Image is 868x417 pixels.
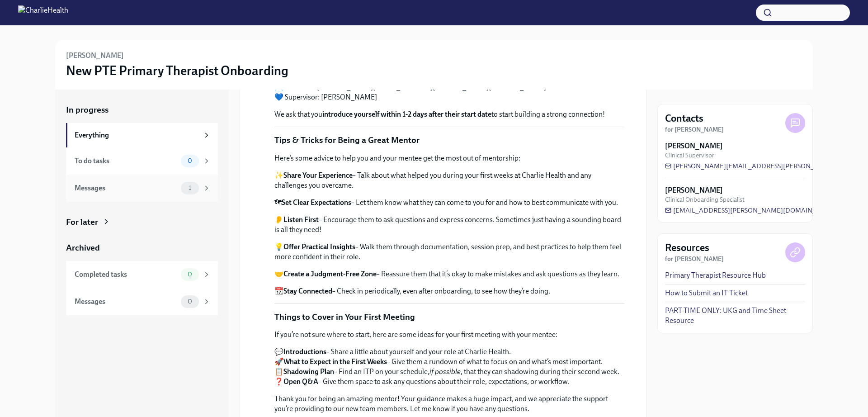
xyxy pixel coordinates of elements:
[274,198,624,208] p: 🗺 – Let them know what they can come to you for and how to best communicate with you.
[66,288,218,315] a: Messages0
[66,51,124,61] h6: [PERSON_NAME]
[283,171,353,180] strong: Share Your Experience
[665,126,724,133] strong: for [PERSON_NAME]
[66,216,98,228] div: For later
[18,5,68,20] img: CharlieHealth
[283,347,326,356] strong: Introductions
[66,62,288,79] h3: New PTE Primary Therapist Onboarding
[665,288,748,298] a: How to Submit an IT Ticket
[66,242,218,254] a: Archived
[75,297,177,307] div: Messages
[283,357,387,366] strong: What to Expect in the First Weeks
[665,185,723,195] strong: [PERSON_NAME]
[665,241,709,255] h4: Resources
[282,198,351,207] strong: Set Clear Expectations
[283,287,332,295] strong: Stay Connected
[283,270,377,278] strong: Create a Judgment-Free Zone
[182,298,198,305] span: 0
[75,183,177,193] div: Messages
[66,147,218,175] a: To do tasks0
[274,394,624,414] p: Thank you for being an amazing mentor! Your guidance makes a huge impact, and we appreciate the s...
[283,377,318,386] strong: Open Q&A
[274,269,624,279] p: 🤝 – Reassure them that it’s okay to make mistakes and ask questions as they learn.
[429,367,461,376] em: if possible
[274,347,624,387] p: 💬 – Share a little about yourself and your role at Charlie Health. 🚀 – Give them a rundown of wha...
[75,130,199,140] div: Everything
[75,156,177,166] div: To do tasks
[75,270,177,280] div: Completed tasks
[274,286,624,296] p: 📆 – Check in periodically, even after onboarding, to see how they’re doing.
[274,242,624,262] p: 💡 – Walk them through documentation, session prep, and best practices to help them feel more conf...
[274,215,624,235] p: 👂 – Encourage them to ask questions and express concerns. Sometimes just having a sounding board ...
[665,255,724,263] strong: for [PERSON_NAME]
[66,104,218,116] a: In progress
[274,153,624,163] p: Here’s some advice to help you and your mentee get the most out of mentorship:
[274,171,624,190] p: ✨ – Talk about what helped you during your first weeks at Charlie Health and any challenges you o...
[182,157,198,164] span: 0
[283,242,355,251] strong: Offer Practical Insights
[66,261,218,288] a: Completed tasks0
[66,123,218,147] a: Everything
[274,311,415,323] p: Things to Cover in Your First Meeting
[274,109,605,119] p: We ask that you to start building a strong connection!
[283,215,319,224] strong: Listen First
[274,134,420,146] p: Tips & Tricks for Being a Great Mentor
[665,306,805,326] a: PART-TIME ONLY: UKG and Time Sheet Resource
[665,195,745,204] span: Clinical Onboarding Specialist
[183,185,197,191] span: 1
[182,271,198,278] span: 0
[274,330,624,340] p: If you’re not sure where to start, here are some ideas for your first meeting with your mentee:
[322,110,491,118] strong: introduce yourself within 1-2 days after their start date
[665,270,766,280] a: Primary Therapist Resource Hub
[66,216,218,228] a: For later
[665,112,703,125] h4: Contacts
[66,175,218,202] a: Messages1
[283,367,334,376] strong: Shadowing Plan
[665,151,714,160] span: Clinical Supervisor
[665,141,723,151] strong: [PERSON_NAME]
[665,206,838,215] a: [EMAIL_ADDRESS][PERSON_NAME][DOMAIN_NAME]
